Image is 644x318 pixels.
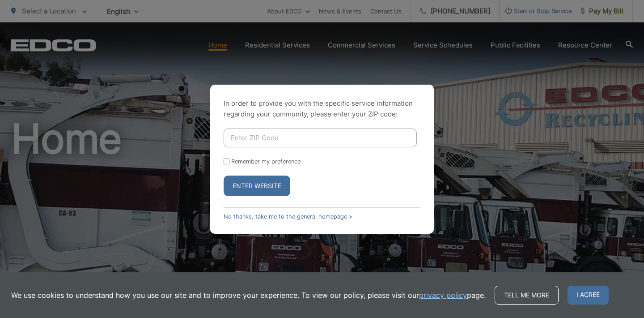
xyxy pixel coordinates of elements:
[224,129,417,147] input: Enter ZIP Code
[11,290,486,301] p: We use cookies to understand how you use our site and to improve your experience. To view our pol...
[419,290,467,301] a: privacy policy
[224,213,352,220] a: No thanks, take me to the general homepage >
[568,286,609,305] span: I agree
[495,286,559,305] a: Tell me more
[231,158,301,165] label: Remember my preference
[224,176,290,196] button: Enter Website
[224,98,420,120] p: In order to provide you with the specific service information regarding your community, please en...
